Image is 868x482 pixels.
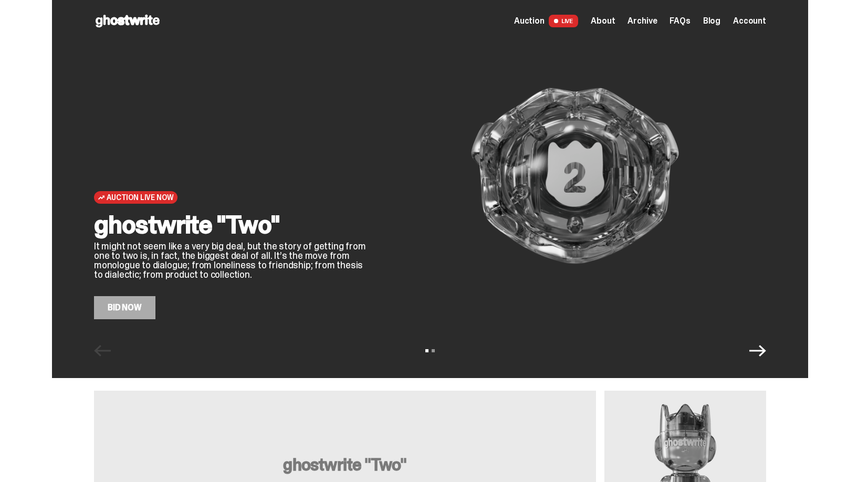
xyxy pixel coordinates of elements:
a: FAQs [670,17,690,25]
button: Next [749,342,766,359]
p: It might not seem like a very big deal, but the story of getting from one to two is, in fact, the... [94,242,367,279]
button: View slide 1 [425,349,428,352]
a: Account [733,17,766,25]
a: Auction LIVE [514,15,578,27]
button: View slide 2 [432,349,435,352]
a: Blog [703,17,720,25]
a: Archive [628,17,657,25]
span: LIVE [549,15,579,27]
span: Auction Live Now [107,193,173,202]
a: About [591,17,615,25]
h3: ghostwrite "Two" [177,456,513,473]
h2: ghostwrite "Two" [94,212,367,237]
span: Auction [514,17,545,25]
a: Bid Now [94,296,155,319]
img: ghostwrite "Two" [384,33,766,319]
